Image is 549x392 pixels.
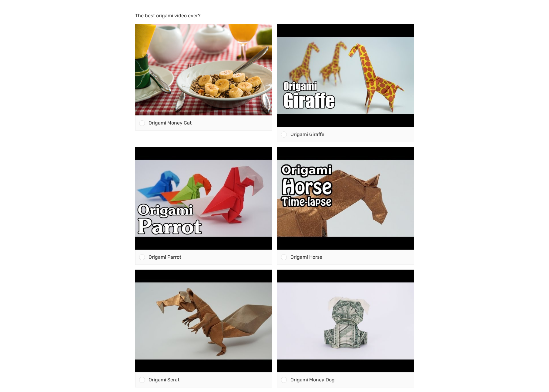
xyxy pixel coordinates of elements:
[149,254,181,260] span: Origami Parrot
[290,254,322,260] span: Origami Horse
[277,270,414,372] img: hqdefault.jpg
[135,24,272,115] img: cereal-898073_1920.jpg
[135,12,414,19] p: The best origami video ever?
[277,147,414,250] img: hqdefault.jpg
[135,147,272,250] img: hqdefault.jpg
[135,270,272,372] img: hqdefault.jpg
[290,131,324,137] span: Origami Giraffe
[277,24,414,127] img: hqdefault.jpg
[149,120,192,126] span: Origami Money Cat
[149,377,179,383] span: Origami Scrat
[290,377,335,383] span: Origami Money Dog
